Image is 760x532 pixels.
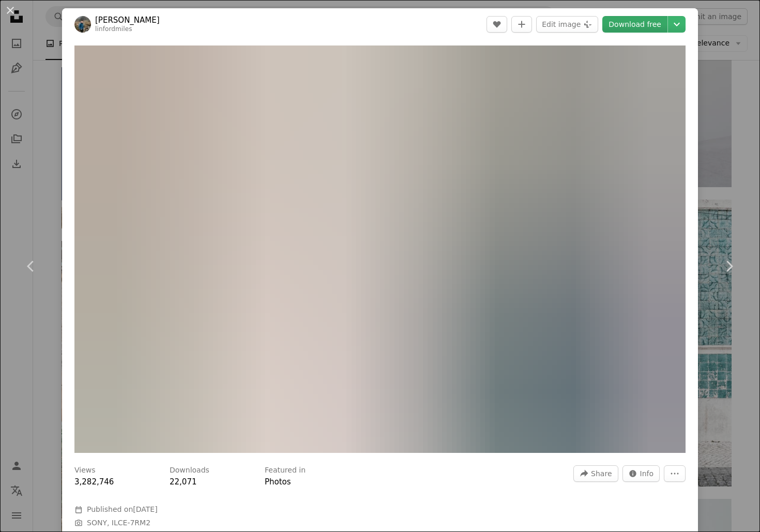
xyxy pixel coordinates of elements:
[74,16,91,33] img: Go to Linford Miles's profile
[265,465,306,476] h3: Featured in
[591,466,612,481] span: Share
[170,465,209,476] h3: Downloads
[602,16,667,33] a: Download free
[74,45,686,453] img: closed door and white painted wall
[640,466,654,481] span: Info
[668,16,686,33] button: Choose download size
[536,16,598,33] button: Edit image
[87,518,150,528] button: SONY, ILCE-7RM2
[487,16,507,33] button: Like
[87,505,158,513] span: Published on
[74,45,686,453] button: Zoom in on this image
[622,465,660,482] button: Stats about this image
[698,217,760,316] a: Next
[170,477,197,487] span: 22,071
[573,465,618,482] button: Share this image
[265,477,291,487] a: Photos
[95,15,160,25] a: [PERSON_NAME]
[74,465,96,476] h3: Views
[133,505,157,513] time: May 29, 2017 at 7:29:35 AM CDT
[95,25,132,33] a: linfordmiles
[511,16,532,33] button: Add to Collection
[74,477,114,487] span: 3,282,746
[664,465,686,482] button: More Actions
